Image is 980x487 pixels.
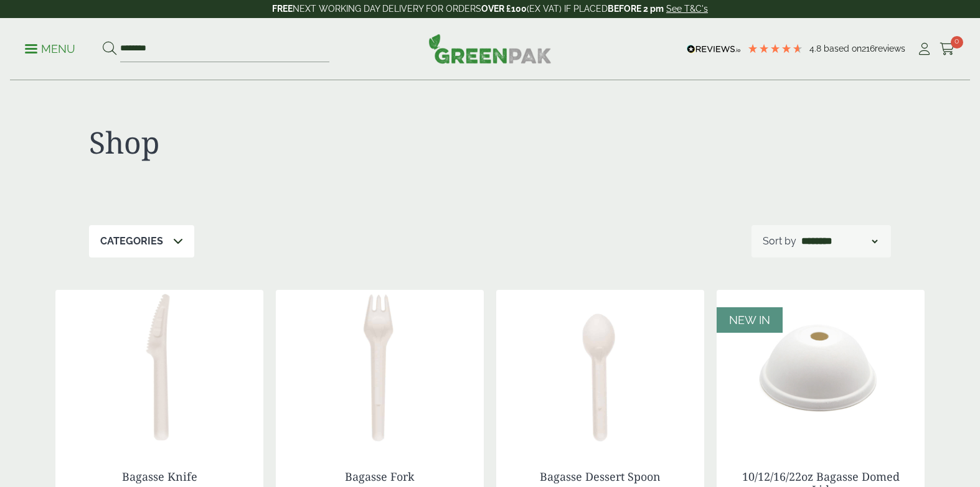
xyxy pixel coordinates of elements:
span: reviews [875,44,905,53]
div: 4.79 Stars [747,43,803,54]
img: Bagasse Spoon [496,290,704,445]
strong: BEFORE 2 pm [608,4,664,14]
i: Cart [940,43,955,55]
h1: Shop [89,124,490,160]
a: Menu [25,42,75,54]
img: GreenPak Supplies [428,34,552,63]
span: NEW IN [729,313,770,327]
a: See T&C's [666,4,708,14]
p: Sort by [763,234,796,249]
span: 216 [862,44,875,53]
a: Bagasse Knife [122,469,197,484]
p: Categories [100,234,163,249]
select: Shop order [799,234,880,249]
strong: FREE [272,4,293,14]
a: Bagasse Dessert Spoon [540,469,661,484]
i: My Account [916,43,932,55]
a: 0 [940,40,955,58]
p: Menu [25,42,75,57]
span: Based on [824,44,862,53]
span: 4.8 [809,44,824,53]
strong: OVER £100 [481,4,527,14]
img: Bagasse Knife [55,290,263,445]
img: REVIEWS.io [687,45,741,53]
a: Bagasse Fork [345,469,415,484]
img: 5330024 Bagasse Domed Lid fits 12 16 22oz cups [717,290,925,445]
span: 0 [951,36,963,49]
img: Bagasse Fork [276,290,484,445]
